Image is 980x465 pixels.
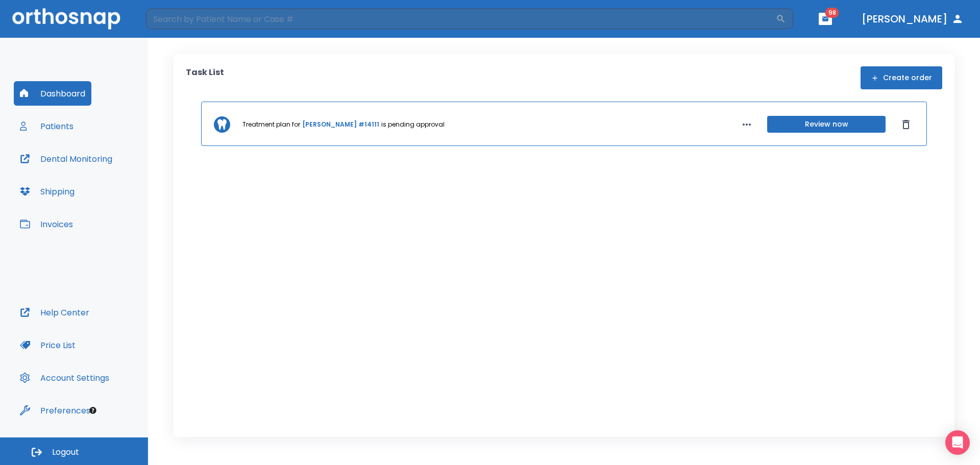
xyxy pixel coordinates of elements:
[302,120,379,129] a: [PERSON_NAME] #14111
[14,179,81,204] button: Shipping
[857,10,968,28] button: [PERSON_NAME]
[898,116,914,133] button: Dismiss
[945,430,970,455] div: Open Intercom Messenger
[767,116,886,133] button: Review now
[14,333,82,357] button: Price List
[242,120,300,129] p: Treatment plan for
[825,8,839,18] span: 98
[186,66,224,89] p: Task List
[14,398,96,423] button: Preferences
[12,8,120,29] img: Orthosnap
[88,406,97,415] div: Tooltip anchor
[14,81,91,106] button: Dashboard
[381,120,445,129] p: is pending approval
[146,9,776,29] input: Search by Patient Name or Case #
[861,66,942,89] button: Create order
[14,365,115,390] button: Account Settings
[14,212,79,236] button: Invoices
[14,300,95,325] button: Help Center
[14,146,118,171] button: Dental Monitoring
[14,114,80,138] button: Patients
[52,447,79,458] span: Logout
